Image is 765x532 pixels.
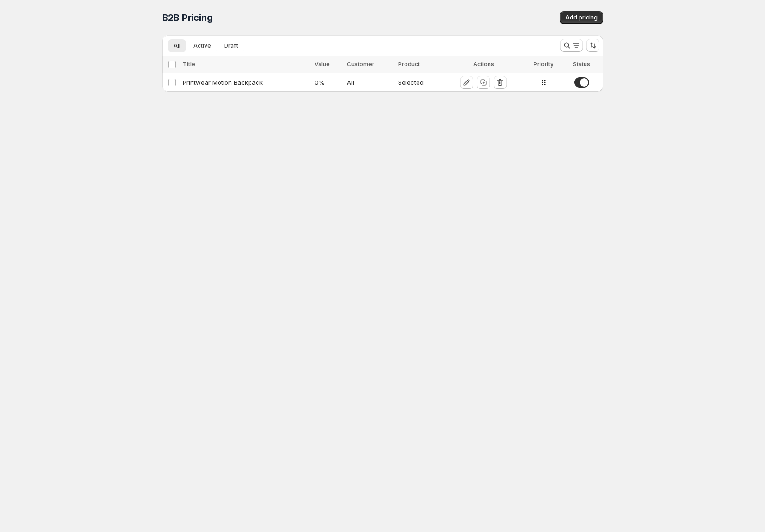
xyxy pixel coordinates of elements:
[315,78,341,87] div: 0 %
[534,61,553,68] span: Priority
[560,39,583,52] button: Search and filter results
[347,78,392,87] div: All
[174,42,180,50] span: All
[473,61,494,68] span: Actions
[315,61,330,68] span: Value
[162,12,213,23] span: B2B Pricing
[586,39,599,52] button: Sort the results
[347,61,374,68] span: Customer
[193,42,211,50] span: Active
[398,61,420,68] span: Product
[560,11,603,24] button: Add pricing
[566,14,598,21] span: Add pricing
[183,61,195,68] span: Title
[224,42,238,50] span: Draft
[183,78,309,87] div: Printwear Motion Backpack
[398,78,441,87] div: Selected
[573,61,590,68] span: Status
